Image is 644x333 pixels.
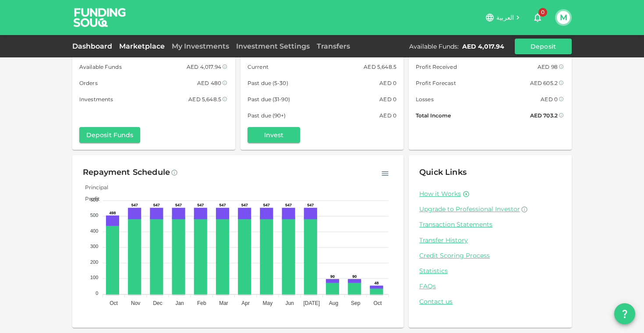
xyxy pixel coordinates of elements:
[79,78,98,88] span: Orders
[538,8,547,17] span: 0
[248,111,286,120] span: Past due (90+)
[379,95,396,104] div: AED 0
[263,300,273,306] tspan: May
[72,42,116,50] a: Dashboard
[496,14,514,21] span: العربية
[419,282,561,290] a: FAQs
[90,228,98,234] tspan: 400
[90,259,98,265] tspan: 200
[419,236,561,244] a: Transfer History
[419,220,561,229] a: Transaction Statements
[379,78,396,88] div: AED 0
[96,290,98,296] tspan: 0
[409,42,459,51] div: Available Funds :
[557,11,570,24] button: M
[79,127,140,143] button: Deposit Funds
[416,78,456,88] span: Profit Forecast
[379,111,396,120] div: AED 0
[90,275,98,280] tspan: 100
[364,62,396,71] div: AED 5,648.5
[416,62,457,71] span: Profit Received
[219,300,228,306] tspan: Mar
[419,167,467,177] span: Quick Links
[79,62,122,71] span: Available Funds
[416,95,434,104] span: Losses
[416,111,451,120] span: Total Income
[541,95,558,104] div: AED 0
[131,300,140,306] tspan: Nov
[462,42,504,51] div: AED 4,017.94
[419,298,561,306] a: Contact us
[90,197,98,202] tspan: 600
[303,300,320,306] tspan: [DATE]
[419,205,561,213] a: Upgrade to Professional Investor
[515,39,572,54] button: Deposit
[188,95,221,104] div: AED 5,648.5
[248,62,269,71] span: Current
[419,205,520,213] span: Upgrade to Professional Investor
[90,244,98,249] tspan: 300
[248,95,290,104] span: Past due (31-90)
[110,300,118,306] tspan: Oct
[351,300,361,306] tspan: Sep
[538,62,558,71] div: AED 98
[78,184,108,191] span: Principal
[187,62,221,71] div: AED 4,017.94
[153,300,162,306] tspan: Dec
[197,300,206,306] tspan: Feb
[419,267,561,275] a: Statistics
[374,300,382,306] tspan: Oct
[78,195,100,202] span: Profit
[168,42,233,50] a: My Investments
[248,127,300,143] button: Invest
[614,303,635,324] button: question
[233,42,313,50] a: Investment Settings
[530,78,558,88] div: AED 605.2
[529,9,546,26] button: 0
[90,213,98,218] tspan: 500
[285,300,294,306] tspan: Jun
[116,42,168,50] a: Marketplace
[419,190,461,198] a: How it Works
[248,78,288,88] span: Past due (5-30)
[530,111,558,120] div: AED 703.2
[197,78,221,88] div: AED 480
[419,252,561,260] a: Credit Scoring Process
[175,300,184,306] tspan: Jan
[329,300,338,306] tspan: Aug
[241,300,250,306] tspan: Apr
[313,42,354,50] a: Transfers
[79,95,113,104] span: Investments
[83,166,170,180] div: Repayment Schedule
